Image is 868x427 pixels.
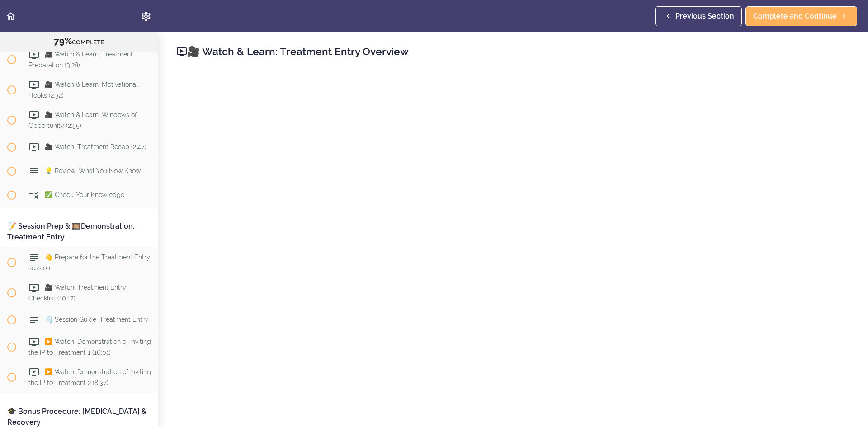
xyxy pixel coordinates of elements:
[45,167,141,174] span: 💡 Review: What You Now Know
[28,111,137,129] span: 🎥 Watch & Learn: Windows of Opportunity (2:55)
[54,36,72,47] span: 79%
[176,44,850,59] h2: 🎥 Watch & Learn: Treatment Entry Overview
[28,51,133,68] span: 🎥 Watch & Learn: Treatment Preparation (3:28)
[141,11,151,22] svg: Settings Menu
[28,81,138,99] span: 🎥 Watch & Learn: Motivational Hooks (2:32)
[45,143,146,150] span: 🎥 Watch: Treatment Recap (2:47)
[5,11,16,22] svg: Back to course curriculum
[45,316,148,323] span: 🗒️ Session Guide: Treatment Entry
[28,284,126,301] span: 🎥 Watch: Treatment Entry Checklist (10:17)
[45,191,124,198] span: ✅ Check: Your Knowledge
[28,253,150,271] span: 👋 Prepare for the Treatment Entry session
[745,6,857,26] a: Complete and Continue
[28,338,151,356] span: ▶️ Watch: Demonstration of Inviting the IP to Treatment 1 (16:01)
[28,368,151,386] span: ▶️ Watch: Demonstration of Inviting the IP to Treatment 2 (8:37)
[753,11,837,22] span: Complete and Continue
[655,6,742,26] a: Previous Section
[11,36,146,47] div: COMPLETE
[675,11,734,22] span: Previous Section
